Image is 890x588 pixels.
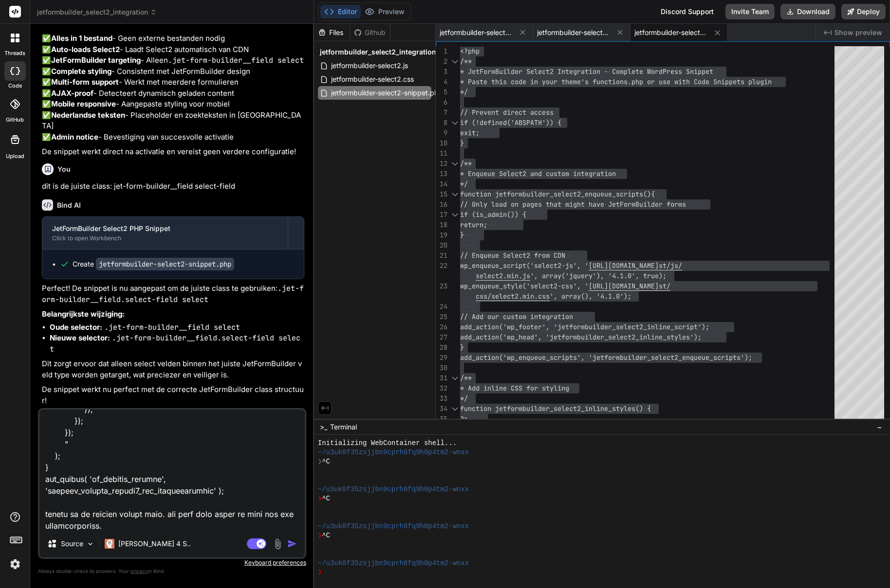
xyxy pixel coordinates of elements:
[460,282,589,290] span: wp_enqueue_style('select2-css', '
[38,559,306,567] p: Keyboard preferences
[330,87,444,99] span: jetformbuilder-select2-snippet.php
[436,179,447,189] div: 14
[322,457,330,466] span: ^C
[57,200,81,210] h6: Bind AI
[639,200,686,209] span: uilder forms
[460,414,468,423] span: ?>
[436,342,447,353] div: 28
[50,322,102,332] strong: Oude selector:
[436,353,447,363] div: 29
[51,55,141,65] strong: JetFormBuilder targeting
[42,284,304,304] code: .jet-form-builder__field.select-field select
[589,261,659,270] span: [URL][DOMAIN_NAME]
[436,220,447,230] div: 18
[105,539,114,549] img: Claude 4 Sonnet
[330,422,357,432] span: Terminal
[320,47,436,57] span: jetformbuilder_select2_integration
[104,322,240,332] code: .jet-form-builder__field select
[634,28,707,37] span: jetformbuilder-select2-snippet.php
[130,568,148,574] span: privacy
[436,383,447,393] div: 32
[448,404,461,414] div: Click to collapse the range.
[51,67,111,76] strong: Complete styling
[651,67,713,76] span: ordPress Snippet
[460,108,554,117] span: // Prevent direct access
[42,283,304,305] p: Perfect! De snippet is nu aangepast om de juiste class te gebruiken:
[436,97,447,107] div: 6
[52,234,278,242] div: Click to open Workbench
[51,45,120,54] strong: Auto-loads Select2
[42,181,304,192] p: dit is de juiste class: jet-form-builder__field select-field
[436,46,447,56] div: 1
[436,159,447,169] div: 12
[436,230,447,240] div: 19
[318,531,322,540] span: ❯
[460,312,573,321] span: // Add our custom integration
[436,312,447,322] div: 25
[51,110,125,120] strong: Nederlandse teksten
[460,200,639,209] span: // Only load on pages that might have JetFormB
[6,152,24,160] label: Upload
[287,539,297,549] img: icon
[589,282,659,290] span: [URL][DOMAIN_NAME]
[460,251,565,260] span: // Enqueue Select2 from CDN
[537,28,610,37] span: jetformbuilder-select2.css
[39,410,305,530] textarea: lor, ipsum dolorsit amet. Cons adi: elitsedd eiusmod_tempori_utlabo5_etd_magnaaliquaeni() { // aD...
[476,271,530,280] span: select2.min.js
[550,292,631,301] span: ', array(), '4.1.0');
[38,567,306,576] p: Always double-check its answers. Your in Bind
[322,531,330,540] span: ^C
[659,261,682,270] span: st/js/
[42,146,304,158] p: De snippet werkt direct na activatie en vereist geen verdere configuratie!
[639,333,702,341] span: inline_styles');
[318,559,469,568] span: ~/u3uk0f35zsjjbn9cprh6fq9h0p4tm2-wnxx
[52,224,278,233] div: JetFormBuilder Select2 PHP Snippet
[655,353,752,362] span: elect2_enqueue_scripts');
[318,439,457,448] span: Initializing WebContainer shell...
[460,128,480,137] span: exit;
[448,210,461,220] div: Click to collapse the range.
[118,539,191,549] p: [PERSON_NAME] 4 S..
[322,494,330,503] span: ^C
[877,422,882,432] span: −
[460,343,464,352] span: }
[314,28,350,37] div: Files
[440,28,513,37] span: jetformbuilder-select2.js
[73,259,234,269] div: Create
[436,138,447,148] div: 10
[476,292,550,301] span: css/select2.min.css
[460,333,639,341] span: add_action('wp_head', 'jetformbuilder_select2_
[51,132,98,142] strong: Admin notice
[460,139,464,147] span: }
[448,118,461,128] div: Click to collapse the range.
[51,77,119,87] strong: Multi-form support
[51,89,93,98] strong: AJAX-proof
[320,422,327,432] span: >_
[448,189,461,199] div: Click to collapse the range.
[841,4,886,19] button: Deploy
[448,56,461,67] div: Click to collapse the range.
[436,67,447,77] div: 3
[436,281,447,291] div: 23
[460,261,589,270] span: wp_enqueue_script('select2-js', '
[50,333,300,354] code: .jet-form-builder__field.select-field select
[460,404,651,413] span: function jetformbuilder_select2_inline_styles() {
[780,4,835,19] button: Download
[436,261,447,271] div: 22
[330,60,409,71] span: jetformbuilder-select2.js
[460,322,639,331] span: add_action('wp_footer', 'jetformbuilder_select
[42,33,304,143] p: ✅ - Geen externe bestanden nodig ✅ - Laadt Select2 automatisch van CDN ✅ - Alleen ✅ - Consistent ...
[436,56,447,67] div: 2
[448,159,461,169] div: Click to collapse the range.
[651,190,655,198] span: {
[530,271,667,280] span: ', array('jquery'), '4.1.0', true);
[436,210,447,220] div: 17
[51,34,112,43] strong: Alles in 1 bestand
[86,540,94,548] img: Pick Models
[37,7,157,17] span: jetformbuilder_select2_integration
[436,322,447,332] div: 26
[460,210,526,219] span: if (is_admin()) {
[318,568,322,577] span: ❯
[272,538,283,550] img: attachment
[436,240,447,250] div: 20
